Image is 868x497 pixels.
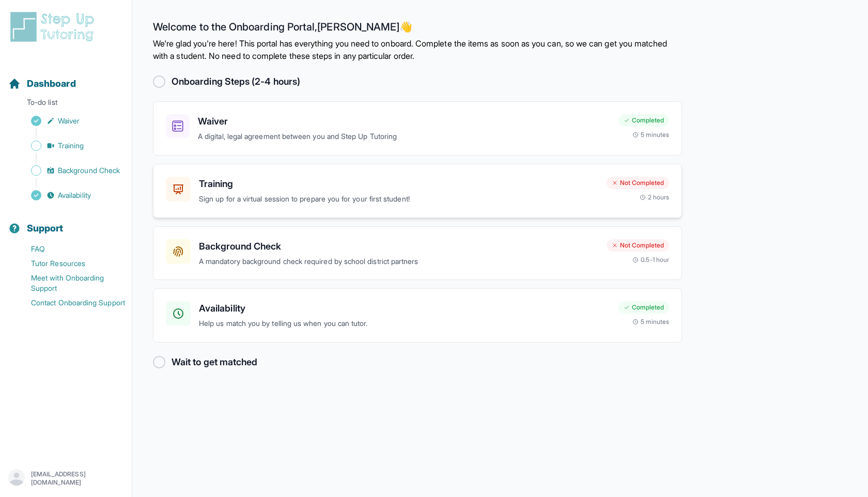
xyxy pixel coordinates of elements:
[632,256,669,264] div: 0.5-1 hour
[8,188,132,203] a: Availability
[58,190,91,200] span: Availability
[4,205,128,240] button: Support
[8,242,132,256] a: FAQ
[618,301,669,314] div: Completed
[618,114,669,127] div: Completed
[153,21,682,37] h2: Welcome to the Onboarding Portal, [PERSON_NAME] 👋
[4,60,128,95] button: Dashboard
[8,296,132,310] a: Contact Onboarding Support
[607,239,669,252] div: Not Completed
[153,37,682,62] p: We're glad you're here! This portal has everything you need to onboard. Complete the items as soo...
[8,114,132,128] a: Waiver
[640,193,670,201] div: 2 hours
[8,163,132,178] a: Background Check
[172,355,257,369] h2: Wait to get matched
[31,470,123,487] p: [EMAIL_ADDRESS][DOMAIN_NAME]
[8,271,132,296] a: Meet with Onboarding Support
[8,469,123,488] button: [EMAIL_ADDRESS][DOMAIN_NAME]
[8,138,132,153] a: Training
[198,114,610,129] h3: Waiver
[199,318,610,330] p: Help us match you by telling us when you can tutor.
[199,301,610,316] h3: Availability
[153,288,682,343] a: AvailabilityHelp us match you by telling us when you can tutor.Completed5 minutes
[58,116,80,126] span: Waiver
[199,193,598,205] p: Sign up for a virtual session to prepare you for your first student!
[199,239,598,254] h3: Background Check
[153,164,682,218] a: TrainingSign up for a virtual session to prepare you for your first student!Not Completed2 hours
[27,221,64,236] span: Support
[153,101,682,156] a: WaiverA digital, legal agreement between you and Step Up TutoringCompleted5 minutes
[58,165,120,176] span: Background Check
[632,131,669,139] div: 5 minutes
[198,131,610,143] p: A digital, legal agreement between you and Step Up Tutoring
[199,256,598,268] p: A mandatory background check required by school district partners
[172,74,300,89] h2: Onboarding Steps (2-4 hours)
[632,318,669,326] div: 5 minutes
[58,141,84,151] span: Training
[4,97,128,112] p: To-do list
[153,226,682,281] a: Background CheckA mandatory background check required by school district partnersNot Completed0.5...
[27,76,76,91] span: Dashboard
[8,76,76,91] a: Dashboard
[8,256,132,271] a: Tutor Resources
[8,10,100,43] img: logo
[607,177,669,189] div: Not Completed
[199,177,598,191] h3: Training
